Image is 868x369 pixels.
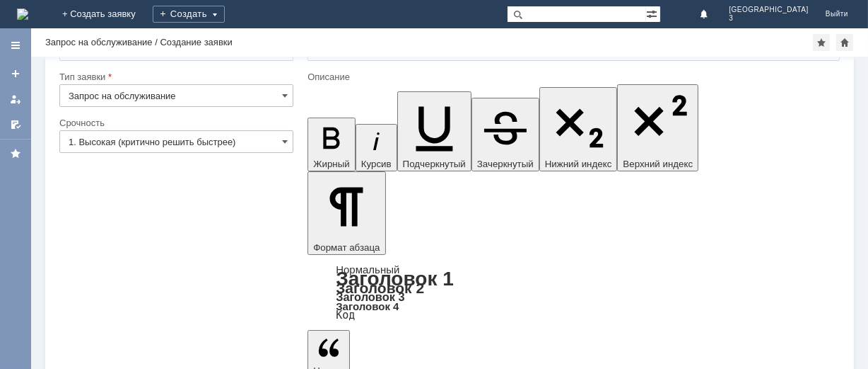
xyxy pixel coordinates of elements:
span: Нижний индекс [545,159,612,169]
div: Запрос на обслуживание / Создание заявки [45,37,233,47]
div: Сделать домашней страницей [836,34,853,51]
a: Заголовок 3 [336,290,404,303]
button: Верхний индекс [617,84,698,171]
a: Код [336,309,355,322]
a: Создать заявку [4,62,27,85]
div: Описание [307,72,837,81]
button: Нижний индекс [539,87,618,171]
button: Курсив [356,124,397,171]
span: Зачеркнутый [477,159,534,169]
button: Зачеркнутый [471,98,539,171]
a: Перейти на домашнюю страницу [17,8,28,20]
span: Жирный [313,159,350,169]
div: Добавить в избранное [813,34,830,51]
span: Подчеркнутый [403,159,466,169]
span: Верхний индекс [623,159,693,169]
a: Заголовок 2 [336,280,424,296]
a: Мои согласования [4,113,27,136]
div: Здравствуйте.Удалите чек пожалуйста.Спасибо. [6,6,206,28]
div: Создать [153,6,225,23]
button: Формат абзаца [307,171,385,255]
span: [GEOGRAPHIC_DATA] [729,6,809,14]
img: logo [17,8,28,20]
a: Заголовок 4 [336,300,399,312]
button: Жирный [307,118,356,171]
div: Тип заявки [59,72,291,81]
span: Курсив [361,159,392,169]
div: Формат абзаца [307,265,840,320]
span: 3 [729,14,809,23]
a: Нормальный [336,263,399,276]
span: Формат абзаца [313,242,380,253]
div: Срочность [59,118,291,127]
button: Подчеркнутый [397,91,471,171]
a: Мои заявки [4,88,27,110]
a: Заголовок 1 [336,268,454,290]
span: Расширенный поиск [646,6,660,20]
